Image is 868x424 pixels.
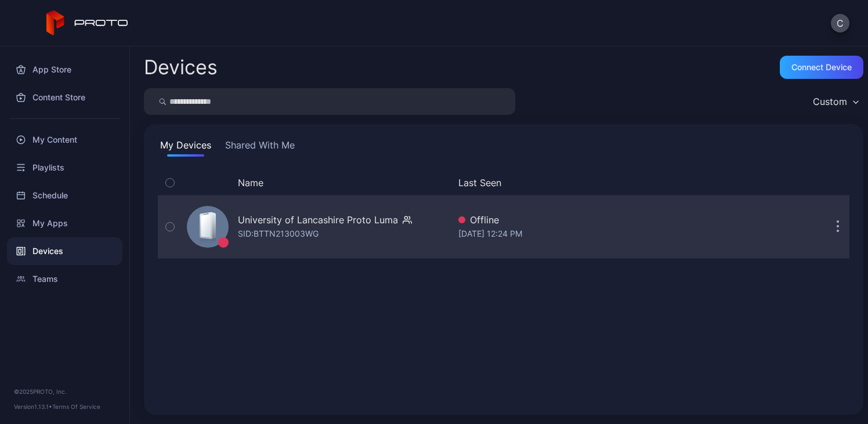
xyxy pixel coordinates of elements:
[238,227,319,241] div: SID: BTTN213003WG
[7,209,122,237] a: My Apps
[826,176,849,190] div: Options
[52,403,100,410] a: Terms Of Service
[458,213,703,227] div: Offline
[14,403,52,410] span: Version 1.13.1 •
[144,57,218,78] h2: Devices
[708,176,812,190] div: Update Device
[7,84,122,111] a: Content Store
[7,126,122,154] a: My Content
[831,14,849,32] button: C
[158,138,214,157] button: My Devices
[807,88,863,115] button: Custom
[223,138,297,157] button: Shared With Me
[238,213,398,227] div: University of Lancashire Proto Luma
[458,176,699,190] button: Last Seen
[7,237,122,265] a: Devices
[7,182,122,209] a: Schedule
[780,56,863,79] button: Connect device
[458,227,703,241] div: [DATE] 12:24 PM
[7,265,122,293] a: Teams
[7,56,122,84] a: App Store
[791,63,852,72] div: Connect device
[7,154,122,182] a: Playlists
[14,387,115,396] div: © 2025 PROTO, Inc.
[238,176,263,190] button: Name
[813,96,847,107] div: Custom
